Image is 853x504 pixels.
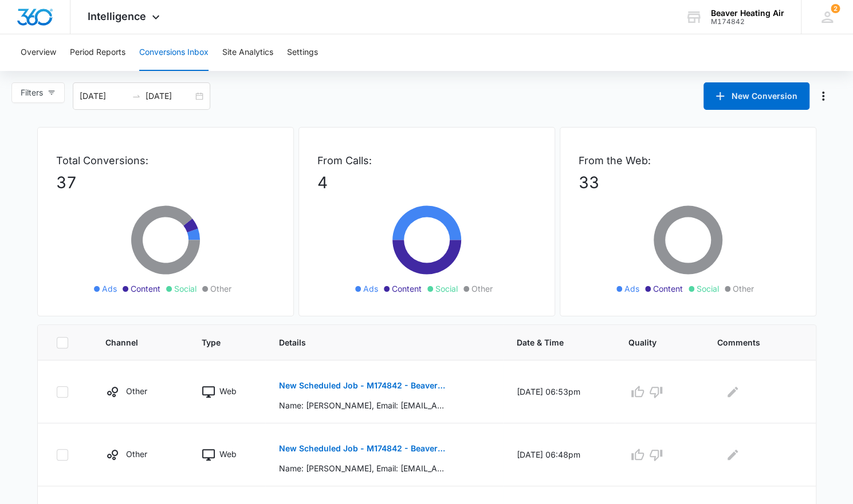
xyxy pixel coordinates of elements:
[831,4,840,13] span: 2
[579,170,797,195] p: 33
[653,283,683,295] span: Content
[733,283,754,295] span: Other
[56,153,275,168] p: Total Conversions:
[724,446,742,464] button: Edit Comments
[279,372,446,399] button: New Scheduled Job - M174842 - Beaver Heating Air
[131,283,160,295] span: Content
[146,90,193,102] input: End date
[174,283,196,295] span: Social
[471,283,493,295] span: Other
[724,383,742,401] button: Edit Comments
[703,82,809,110] button: New Conversion
[814,87,832,105] button: Manage Numbers
[579,153,797,168] p: From the Web:
[831,4,840,13] div: notifications count
[56,170,275,195] p: 37
[202,336,235,348] span: Type
[88,10,146,22] span: Intelligence
[503,423,615,486] td: [DATE] 06:48pm
[628,336,673,348] span: Quality
[279,445,446,453] p: New Scheduled Job - M174842 - Beaver Heating Air
[363,283,378,295] span: Ads
[70,34,125,71] button: Period Reports
[711,9,784,18] div: account name
[126,448,147,460] p: Other
[219,385,237,397] p: Web
[279,336,473,348] span: Details
[717,336,780,348] span: Comments
[317,153,536,168] p: From Calls:
[102,283,117,295] span: Ads
[279,462,446,474] p: Name: [PERSON_NAME], Email: [EMAIL_ADDRESS][DOMAIN_NAME], Phone: [PHONE_NUMBER], Address: [STREET...
[11,82,65,103] button: Filters
[139,34,209,71] button: Conversions Inbox
[219,448,237,460] p: Web
[279,435,446,462] button: New Scheduled Job - M174842 - Beaver Heating Air
[517,336,584,348] span: Date & Time
[697,283,719,295] span: Social
[105,336,158,348] span: Channel
[317,170,536,195] p: 4
[222,34,273,71] button: Site Analytics
[126,385,147,397] p: Other
[287,34,318,71] button: Settings
[279,382,446,390] p: New Scheduled Job - M174842 - Beaver Heating Air
[435,283,458,295] span: Social
[132,92,141,101] span: to
[711,18,784,26] div: account id
[21,86,43,99] span: Filters
[21,34,56,71] button: Overview
[624,283,639,295] span: Ads
[80,90,127,102] input: Start date
[392,283,422,295] span: Content
[132,92,141,101] span: swap-right
[279,399,446,411] p: Name: [PERSON_NAME], Email: [EMAIL_ADDRESS][DOMAIN_NAME], Phone: [PHONE_NUMBER], Address: [STREET...
[210,283,231,295] span: Other
[503,360,615,423] td: [DATE] 06:53pm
